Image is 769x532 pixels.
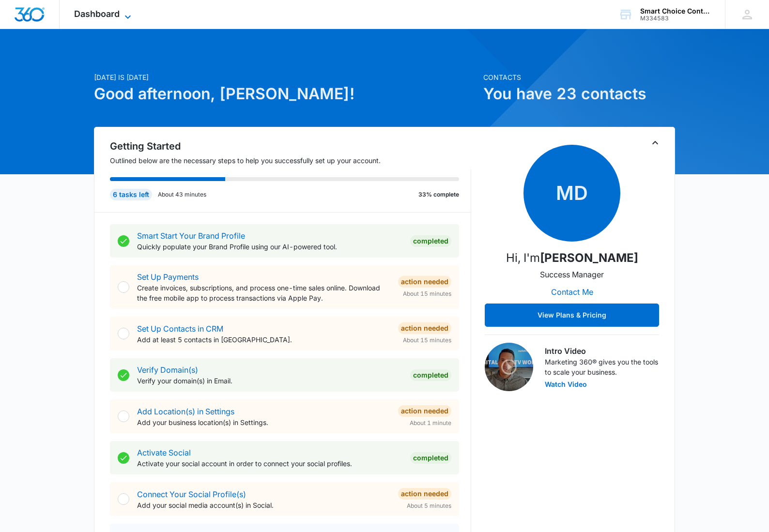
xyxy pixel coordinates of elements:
p: 33% complete [418,190,459,199]
p: Success Manager [540,269,604,280]
a: Set Up Payments [137,272,199,282]
span: Dashboard [74,9,120,19]
p: Contacts [483,72,675,82]
h3: Intro Video [545,345,659,357]
a: Smart Start Your Brand Profile [137,231,245,241]
h1: You have 23 contacts [483,82,675,106]
div: Completed [410,369,451,381]
button: Watch Video [545,381,587,388]
p: About 43 minutes [158,190,206,199]
p: Outlined below are the necessary steps to help you successfully set up your account. [110,155,471,166]
p: Add your social media account(s) in Social. [137,500,390,510]
button: Contact Me [541,280,603,304]
p: Verify your domain(s) in Email. [137,376,402,386]
a: Add Location(s) in Settings [137,407,234,416]
div: Completed [410,452,451,464]
div: Completed [410,235,451,247]
h1: Good afternoon, [PERSON_NAME]! [94,82,477,106]
p: Quickly populate your Brand Profile using our AI-powered tool. [137,242,402,252]
p: Create invoices, subscriptions, and process one-time sales online. Download the free mobile app t... [137,283,390,303]
span: About 15 minutes [403,336,451,345]
button: View Plans & Pricing [485,304,659,327]
button: Toggle Collapse [649,137,661,149]
h2: Getting Started [110,139,471,153]
strong: [PERSON_NAME] [540,251,638,265]
div: Action Needed [398,322,451,334]
a: Activate Social [137,448,191,457]
img: Intro Video [485,343,533,391]
a: Verify Domain(s) [137,365,198,375]
a: Connect Your Social Profile(s) [137,489,246,499]
div: account name [640,7,711,15]
div: account id [640,15,711,22]
span: MD [523,145,620,242]
p: Add at least 5 contacts in [GEOGRAPHIC_DATA]. [137,334,390,345]
p: Hi, I'm [506,249,638,267]
div: 6 tasks left [110,189,152,200]
div: Action Needed [398,488,451,500]
p: Activate your social account in order to connect your social profiles. [137,458,402,469]
span: About 15 minutes [403,289,451,298]
div: Action Needed [398,405,451,417]
p: Add your business location(s) in Settings. [137,417,390,427]
a: Set Up Contacts in CRM [137,324,223,334]
p: Marketing 360® gives you the tools to scale your business. [545,357,659,377]
div: Action Needed [398,276,451,288]
span: About 5 minutes [407,502,451,510]
span: About 1 minute [410,419,451,427]
p: [DATE] is [DATE] [94,72,477,82]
